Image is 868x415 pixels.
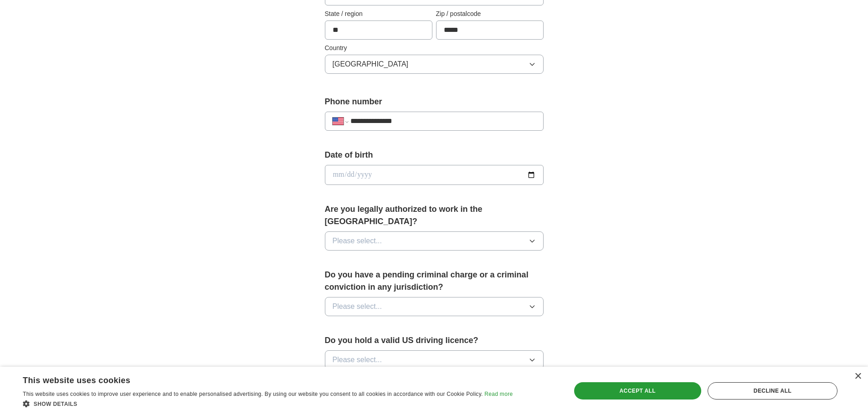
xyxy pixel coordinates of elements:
label: Do you hold a valid US driving licence? [325,334,544,347]
button: Please select... [325,231,544,251]
span: Please select... [333,301,382,312]
span: [GEOGRAPHIC_DATA] [333,59,409,70]
span: Please select... [333,354,382,365]
button: Please select... [325,297,544,316]
label: Country [325,43,544,53]
div: Decline all [708,382,837,400]
span: Please select... [333,236,382,246]
div: Close [854,373,861,380]
span: Show details [34,401,77,407]
label: State / region [325,9,432,19]
button: Please select... [325,350,544,369]
label: Do you have a pending criminal charge or a criminal conviction in any jurisdiction? [325,269,544,293]
label: Zip / postalcode [436,9,544,19]
div: Accept all [574,382,701,400]
label: Date of birth [325,149,544,161]
span: This website uses cookies to improve user experience and to enable personalised advertising. By u... [23,391,483,397]
label: Are you legally authorized to work in the [GEOGRAPHIC_DATA]? [325,203,544,228]
div: Show details [23,399,513,408]
a: Read more, opens a new window [484,391,513,397]
div: This website uses cookies [23,372,490,386]
button: [GEOGRAPHIC_DATA] [325,55,544,74]
label: Phone number [325,96,544,108]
